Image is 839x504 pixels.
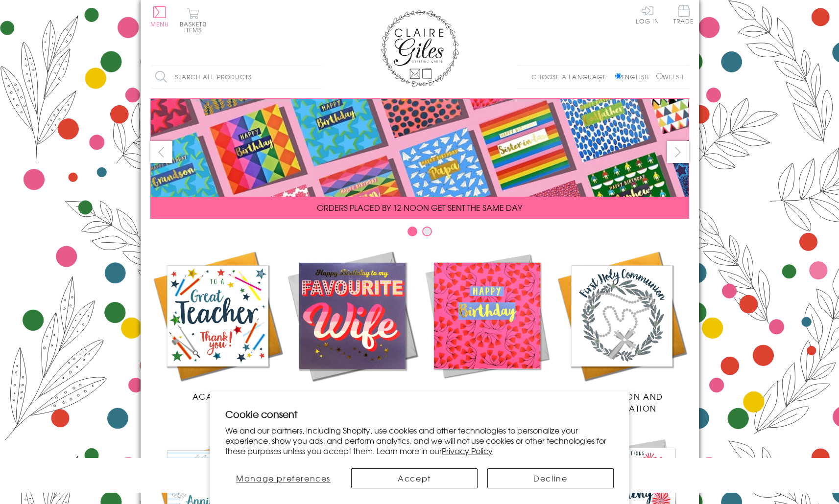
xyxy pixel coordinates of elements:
[180,8,207,33] button: Basket0 items
[554,249,689,414] a: Communion and Confirmation
[422,227,432,236] button: Carousel Page 2
[580,390,663,414] span: Communion and Confirmation
[225,468,341,488] button: Manage preferences
[667,141,689,163] button: next
[150,141,172,163] button: prev
[442,445,493,457] a: Privacy Policy
[673,5,694,24] span: Trade
[463,390,510,402] span: Birthdays
[320,390,384,402] span: New Releases
[531,72,613,81] p: Choose a language:
[150,66,322,88] input: Search all products
[184,20,207,34] span: 0 items
[285,249,420,402] a: New Releases
[150,249,285,402] a: Academic
[150,20,169,28] span: Menu
[487,468,614,488] button: Decline
[150,226,689,241] div: Carousel Pagination
[150,6,169,27] button: Menu
[312,66,322,88] input: Search
[192,390,243,402] span: Academic
[656,73,663,79] input: Welsh
[615,72,654,81] label: English
[636,5,659,24] a: Log In
[225,425,614,456] p: We and our partners, including Shopify, use cookies and other technologies to personalize your ex...
[408,227,417,236] button: Carousel Page 1 (Current Slide)
[615,73,622,79] input: English
[317,202,522,213] span: ORDERS PLACED BY 12 NOON GET SENT THE SAME DAY
[381,10,459,87] img: Claire Giles Greetings Cards
[673,5,694,26] a: Trade
[225,407,614,421] h2: Cookie consent
[236,472,331,484] span: Manage preferences
[351,468,478,488] button: Accept
[656,72,684,81] label: Welsh
[420,249,554,402] a: Birthdays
